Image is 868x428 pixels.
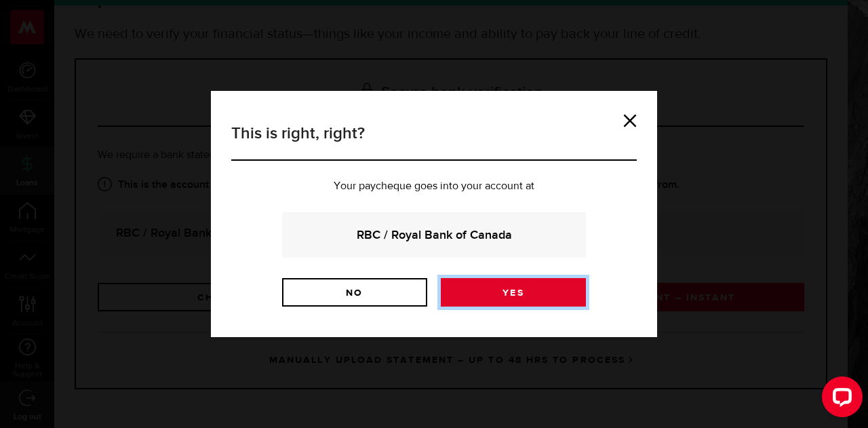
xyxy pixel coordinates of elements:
[300,226,568,244] strong: RBC / Royal Bank of Canada
[231,121,637,161] h3: This is right, right?
[231,181,637,192] p: Your paycheque goes into your account at
[441,278,586,307] a: Yes
[282,278,427,307] a: No
[811,371,868,428] iframe: LiveChat chat widget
